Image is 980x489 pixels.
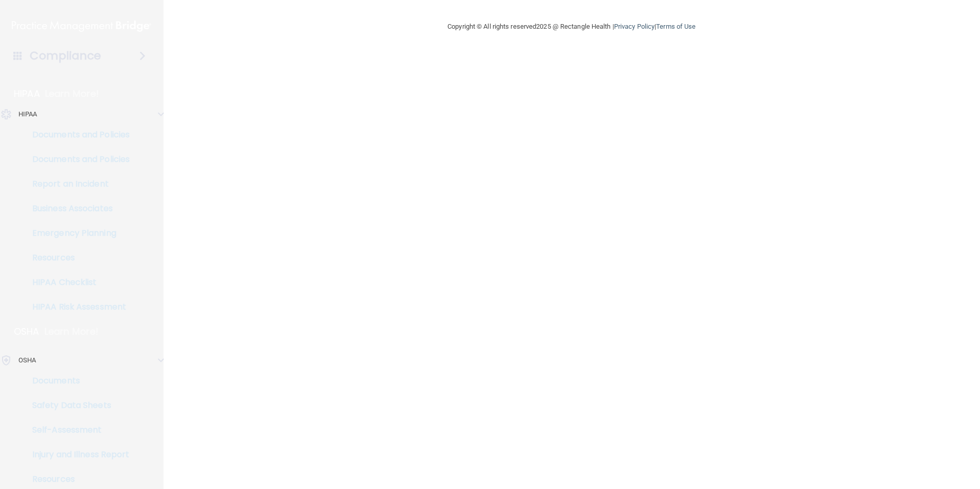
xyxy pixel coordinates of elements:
[7,302,147,312] p: HIPAA Risk Assessment
[12,16,151,36] img: PMB logo
[30,49,101,63] h4: Compliance
[18,108,37,120] p: HIPAA
[45,88,99,100] p: Learn More!
[14,88,40,100] p: HIPAA
[7,154,147,165] p: Documents and Policies
[7,474,147,484] p: Resources
[7,228,147,238] p: Emergency Planning
[384,10,759,43] div: Copyright © All rights reserved 2025 @ Rectangle Health | |
[14,325,39,338] p: OSHA
[7,425,147,435] p: Self-Assessment
[7,450,147,460] p: Injury and Illness Report
[7,376,147,386] p: Documents
[7,400,147,411] p: Safety Data Sheets
[614,23,655,30] a: Privacy Policy
[7,130,147,140] p: Documents and Policies
[656,23,696,30] a: Terms of Use
[7,253,147,263] p: Resources
[7,277,147,288] p: HIPAA Checklist
[7,179,147,189] p: Report an Incident
[7,203,147,214] p: Business Associates
[18,354,36,366] p: OSHA
[45,325,99,338] p: Learn More!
